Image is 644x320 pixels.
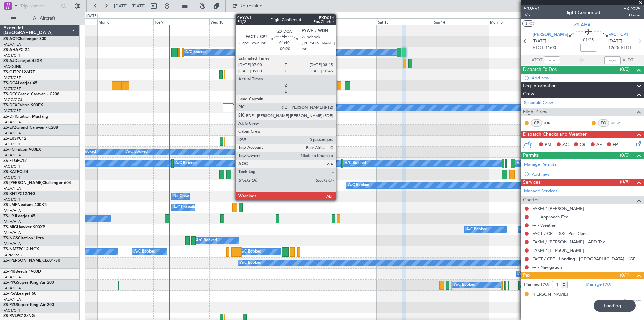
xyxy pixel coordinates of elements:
[523,131,587,138] span: Dispatch Checks and Weather
[531,119,542,127] div: CP
[3,92,59,96] a: ZS-DCCGrand Caravan - C208
[209,18,265,25] div: Wed 10
[608,38,622,45] span: [DATE]
[623,12,641,18] span: Owner
[523,108,548,116] span: Flight Crew
[624,298,641,304] span: Document
[517,158,538,168] div: A/C Booked
[246,103,267,113] div: A/C Booked
[586,281,611,288] a: Manage PAX
[524,281,549,288] label: Planned PAX
[3,186,21,191] a: FALA/HLA
[532,171,641,177] div: Add new
[239,4,267,8] span: Refreshing...
[3,137,26,141] a: ZS-ERSPC12
[523,196,539,204] span: Charter
[532,222,557,228] a: --- - Weather
[622,57,633,64] span: ALDT
[240,247,261,257] div: A/C Booked
[523,66,557,74] span: Dispatch To-Dos
[524,188,557,195] a: Manage Services
[533,38,546,45] span: [DATE]
[532,247,584,253] a: FAKM / [PERSON_NAME]
[532,239,605,245] a: FAKM / [PERSON_NAME] - APD Tax
[523,90,534,98] span: Crew
[3,48,18,52] span: ZS-AHA
[3,314,17,318] span: ZS-RVL
[3,64,21,69] a: FAOR/JNB
[532,256,641,262] a: FACT / CPT - Landing - [GEOGRAPHIC_DATA] - [GEOGRAPHIC_DATA] International FACT / CPT
[518,269,539,279] div: A/C Booked
[3,37,17,41] span: ZS-ACT
[252,147,273,157] div: A/C Booked
[3,142,21,147] a: FACT/CPT
[3,314,35,318] a: ZS-RVLPC12/NG
[3,48,30,52] a: ZS-AHAPC-24
[3,225,45,229] a: ZS-MIGHawker 900XP
[3,236,18,240] span: ZS-NGS
[3,214,35,218] a: ZS-LRJLearjet 45
[3,308,21,313] a: FACT/CPT
[7,13,73,24] button: All Aircraft
[3,137,17,141] span: ZS-ERS
[300,136,321,146] div: A/C Booked
[3,115,48,119] a: ZS-DFICitation Mustang
[3,203,17,207] span: ZS-LMF
[3,131,21,136] a: FALA/HLA
[520,225,541,235] div: A/C Booked
[608,45,619,51] span: 12:25
[3,164,21,169] a: FACT/CPT
[345,158,366,168] div: A/C Booked
[611,120,626,126] a: MGP
[3,181,71,185] a: ZS-[PERSON_NAME]Challenger 604
[3,303,54,307] a: ZS-PZUSuper King Air 200
[608,32,628,38] span: FACT CPT
[3,270,41,274] a: ZS-PIRBeech 1900D
[3,214,16,218] span: ZS-LRJ
[531,57,542,64] span: ATOT
[545,142,551,148] span: PM
[240,258,261,268] div: A/C Booked
[3,108,21,113] a: FACT/CPT
[621,45,632,51] span: ELDT
[562,142,569,148] span: AC
[454,280,475,290] div: A/C Booked
[3,192,17,196] span: ZS-KHT
[173,191,189,201] div: No Crew
[3,81,37,85] a: ZS-DCALearjet 45
[3,148,41,152] a: ZS-FCIFalcon 900EX
[3,219,21,224] a: FALA/HLA
[524,5,540,12] span: 536561
[153,18,209,25] div: Tue 9
[3,303,17,307] span: ZS-PZU
[532,264,562,270] a: --- - Navigation
[86,13,98,19] div: [DATE]
[3,297,21,302] a: FALA/HLA
[523,272,530,279] span: Pax
[3,175,21,180] a: FACT/CPT
[433,18,489,25] div: Sun 14
[596,142,602,148] span: AF
[3,247,39,252] a: ZS-NMZPC12 NGX
[3,59,17,63] span: ZS-AJD
[3,275,21,280] a: FALA/HLA
[3,253,22,258] a: FAPM/PZB
[3,53,21,58] a: FACT/CPT
[3,159,17,163] span: ZS-FTG
[583,37,594,44] span: 01:25
[3,86,21,91] a: FACT/CPT
[185,47,207,57] div: A/C Booked
[3,230,21,235] a: FALA/HLA
[3,208,21,213] a: FALA/HLA
[524,100,553,106] a: Schedule Crew
[3,103,43,107] a: ZS-DEXFalcon 900EX
[3,286,21,291] a: FALA/HLA
[3,281,17,285] span: ZS-PPG
[3,75,21,80] a: FACT/CPT
[533,32,568,38] span: [PERSON_NAME]
[544,56,560,64] input: --:--
[522,20,534,27] button: UTC
[3,259,42,263] span: ZS-[PERSON_NAME]
[545,45,556,51] span: 11:00
[3,270,15,274] span: ZS-PIR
